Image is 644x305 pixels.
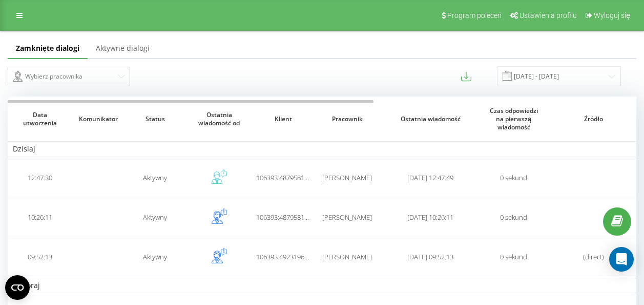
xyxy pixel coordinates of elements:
a: Zamknięte dialogi [8,39,88,59]
td: 09:52:13 [8,238,72,276]
span: Data utworzenia [15,111,64,127]
span: Program poleceń [447,11,502,20]
span: Ostatnia wiadomość [389,115,472,123]
td: 0 sekund [482,199,546,236]
div: Open Intercom Messenger [609,247,634,272]
span: Czas odpowiedzi na pierwszą wiadomość [489,107,538,131]
span: Komunikator [79,115,116,123]
span: 106393:48795814800 [256,173,319,182]
a: Aktywne dialogi [88,39,158,59]
button: Eksportuj wiadomości [461,71,471,82]
td: 0 sekund [482,238,546,276]
span: [PERSON_NAME] [322,252,372,261]
span: Ostatnia wiadomość od [195,111,243,127]
span: [PERSON_NAME] [322,213,372,222]
span: 106393:492319632368 [256,252,322,261]
span: Ustawienia profilu [520,11,577,20]
span: [DATE] 12:47:49 [407,173,453,182]
td: Aktywny [123,159,187,197]
span: (direct) [583,252,604,261]
td: Aktywny [123,238,187,276]
div: Wybierz pracownika [13,70,116,83]
span: 106393:48795814800 [256,213,319,222]
span: Źródło [555,115,632,123]
span: Pracownik [323,115,371,123]
td: 12:47:30 [8,159,72,197]
span: [DATE] 10:26:11 [407,213,453,222]
span: Klient [259,115,307,123]
td: Aktywny [123,199,187,236]
td: 0 sekund [482,159,546,197]
button: Open CMP widget [5,275,30,300]
span: Status [131,115,179,123]
span: [PERSON_NAME] [322,173,372,182]
span: [DATE] 09:52:13 [407,252,453,261]
td: 10:26:11 [8,199,72,236]
span: Wyloguj się [594,11,630,20]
